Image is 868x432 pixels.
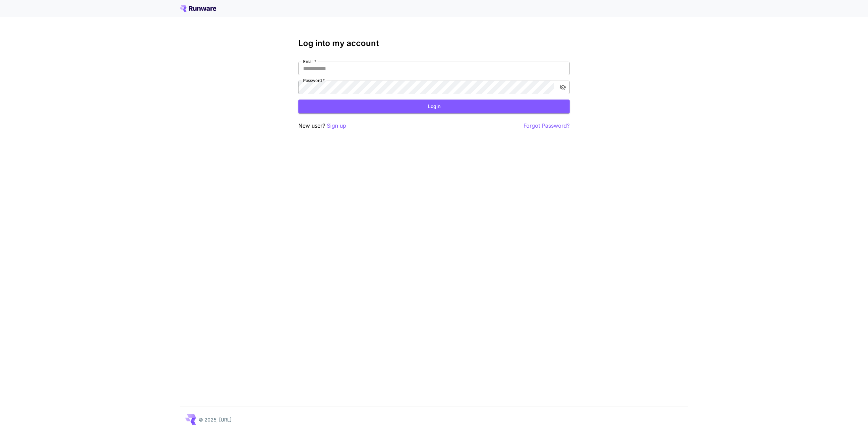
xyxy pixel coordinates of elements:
[327,122,346,130] button: Sign up
[298,39,570,48] h3: Log into my account
[557,81,569,93] button: toggle password visibility
[298,100,570,113] button: Login
[298,122,346,130] p: New user?
[199,416,232,423] p: © 2025, [URL]
[303,59,316,64] label: Email
[303,78,325,83] label: Password
[524,122,570,130] button: Forgot Password?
